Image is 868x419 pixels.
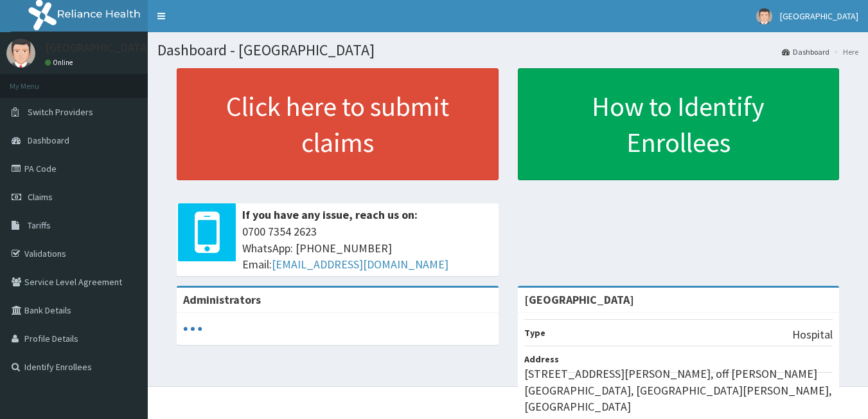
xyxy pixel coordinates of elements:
[242,207,418,222] b: If you have any issue, reach us on:
[28,191,53,203] span: Claims
[183,292,261,307] b: Administrators
[272,257,448,272] a: [EMAIL_ADDRESS][DOMAIN_NAME]
[183,319,202,339] svg: audio-loading
[242,223,492,273] span: 0700 7354 2623 WhatsApp: [PHONE_NUMBER] Email:
[28,219,51,231] span: Tariffs
[524,292,634,307] strong: [GEOGRAPHIC_DATA]
[524,327,545,339] b: Type
[518,68,840,180] a: How to Identify Enrollees
[831,46,858,57] li: Here
[45,42,151,53] p: [GEOGRAPHIC_DATA]
[177,68,499,180] a: Click here to submit claims
[45,58,76,67] a: Online
[792,326,833,343] p: Hospital
[524,366,833,415] p: [STREET_ADDRESS][PERSON_NAME], off [PERSON_NAME][GEOGRAPHIC_DATA], [GEOGRAPHIC_DATA][PERSON_NAME]...
[780,10,858,22] span: [GEOGRAPHIC_DATA]
[6,39,35,68] img: User Image
[28,106,93,118] span: Switch Providers
[28,135,69,146] span: Dashboard
[782,46,829,57] a: Dashboard
[756,8,772,24] img: User Image
[157,42,858,59] h1: Dashboard - [GEOGRAPHIC_DATA]
[524,353,559,365] b: Address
